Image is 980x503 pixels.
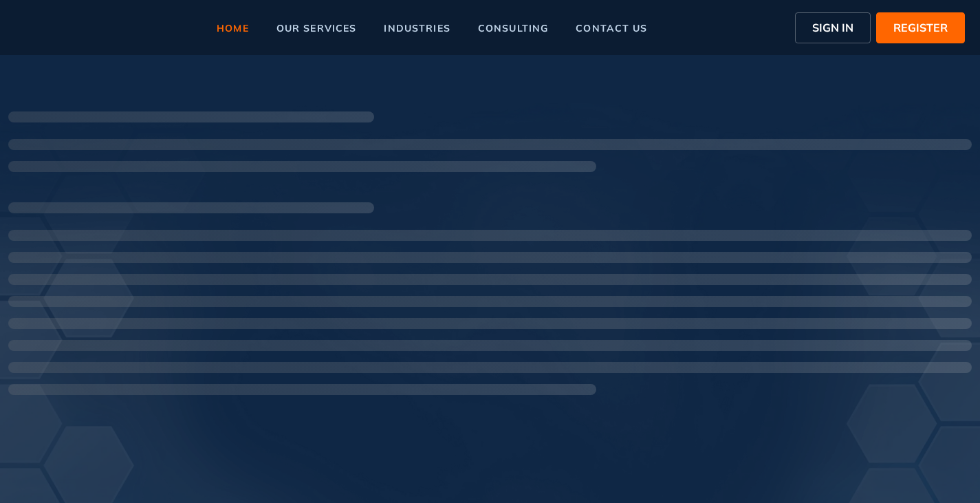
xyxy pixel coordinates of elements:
[478,23,548,33] span: consulting
[893,19,948,36] span: REGISTER
[795,12,871,43] button: SIGN IN
[812,19,853,36] span: SIGN IN
[217,23,249,33] span: home
[576,23,647,33] span: contact us
[384,23,450,33] span: industries
[276,23,357,33] span: our services
[876,12,965,43] button: REGISTER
